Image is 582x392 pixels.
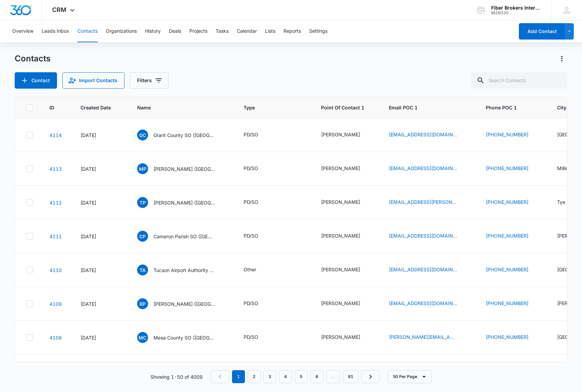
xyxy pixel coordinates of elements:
[321,198,373,207] div: Point Of Contact 1 - Tristan Chavez - Select to Edit Field
[388,370,432,383] button: 50 Per Page
[321,300,373,308] div: Point Of Contact 1 - Anthony Nunziato - Select to Edit Field
[389,131,457,138] a: [EMAIL_ADDRESS][DOMAIN_NAME]
[310,370,323,383] a: Page 6
[244,300,258,307] div: PD/SO
[263,370,276,383] a: Page 3
[244,333,258,341] div: PD/SO
[491,11,541,15] div: account id
[189,20,207,42] button: Projects
[49,104,54,111] span: ID
[169,20,181,42] button: Deals
[321,333,373,342] div: Point Of Contact 1 - Jennifer Dillon - Select to Edit Field
[244,232,258,239] div: PD/SO
[244,198,271,207] div: Type - PD/SO - Select to Edit Field
[137,163,148,174] span: MP
[265,20,275,42] button: Lists
[486,333,528,341] a: [PHONE_NUMBER]
[486,232,528,239] a: [PHONE_NUMBER]
[519,23,565,40] button: Add Contact
[244,165,258,172] div: PD/SO
[244,198,258,206] div: PD/SO
[486,300,541,308] div: Phone POC 1 - 2019396000 - Select to Edit Field
[389,198,457,206] a: [EMAIL_ADDRESS][PERSON_NAME][DOMAIN_NAME]
[216,20,229,42] button: Tasks
[389,300,457,307] a: [EMAIL_ADDRESS][DOMAIN_NAME]
[389,165,457,172] a: [EMAIL_ADDRESS][DOMAIN_NAME]
[389,104,469,111] span: Email POC 1
[137,130,148,140] span: GC
[361,370,380,383] a: Next Page
[137,332,148,343] span: MC
[389,198,469,207] div: Email POC 1 - tristan.chavez@cityoftye.org - Select to Edit Field
[556,53,567,64] button: Actions
[154,300,215,307] p: [PERSON_NAME] ([GEOGRAPHIC_DATA])
[145,20,161,42] button: History
[81,334,121,341] div: [DATE]
[343,370,359,383] a: Page 81
[557,198,565,206] div: Tye
[154,334,215,341] p: Mesa County SO ([GEOGRAPHIC_DATA])
[486,131,528,138] a: [PHONE_NUMBER]
[237,20,257,42] button: Calendar
[211,370,380,383] nav: Pagination
[77,20,98,42] button: Contacts
[137,265,227,275] div: Name - Tucson Airport Authority (AZ) - Select to Edit Field
[321,232,360,239] div: [PERSON_NAME]
[137,197,227,208] div: Name - Tye PD (TX) - Select to Edit Field
[389,333,457,341] a: [PERSON_NAME][EMAIL_ADDRESS][PERSON_NAME][DOMAIN_NAME]
[389,300,469,308] div: Email POC 1 - anunziato@rutherfordpd.com - Select to Edit Field
[321,131,360,138] div: [PERSON_NAME]
[137,231,227,242] div: Name - Cameron Parish SO (LA) - Select to Edit Field
[137,231,148,242] span: CP
[81,267,121,274] div: [DATE]
[52,6,67,13] span: CRM
[244,300,271,308] div: Type - PD/SO - Select to Edit Field
[244,104,295,111] span: Type
[130,72,169,89] button: Filters
[486,266,528,273] a: [PHONE_NUMBER]
[283,20,301,42] button: Reports
[486,104,541,111] span: Phone POC 1
[81,199,121,206] div: [DATE]
[309,20,328,42] button: Settings
[244,266,268,274] div: Type - Other - Select to Edit Field
[137,104,217,111] span: Name
[321,198,360,206] div: [PERSON_NAME]
[137,298,148,309] span: RP
[137,130,227,140] div: Name - Grant County SO (WI) - Select to Edit Field
[486,198,541,207] div: Phone POC 1 - 3256606663 - Select to Edit Field
[389,232,457,239] a: [EMAIL_ADDRESS][DOMAIN_NAME]
[137,197,148,208] span: TP
[81,165,121,172] div: [DATE]
[486,300,528,307] a: [PHONE_NUMBER]
[81,104,111,111] span: Created Date
[154,267,215,274] p: Tucson Airport Authority ([GEOGRAPHIC_DATA])
[81,132,121,139] div: [DATE]
[137,332,227,343] div: Name - Mesa County SO (AZ) - Select to Edit Field
[321,104,373,111] span: Point Of Contact 1
[389,131,469,139] div: Email POC 1 - tklaas@co.grant.wi.gov - Select to Edit Field
[49,166,62,172] a: Navigate to contact details page for Millington PD (TN)
[389,165,469,173] div: Email POC 1 - b.childress@millingtontn.gov - Select to Edit Field
[154,165,215,172] p: [PERSON_NAME] ([GEOGRAPHIC_DATA])
[232,370,245,383] em: 1
[137,265,148,275] span: TA
[244,266,256,273] div: Other
[491,5,541,11] div: account name
[49,335,62,341] a: Navigate to contact details page for Mesa County SO (AZ)
[389,232,469,240] div: Email POC 1 - dbertrand@cameronso.org - Select to Edit Field
[486,165,541,173] div: Phone POC 1 - 9018735615 - Select to Edit Field
[12,20,33,42] button: Overview
[321,131,373,139] div: Point Of Contact 1 - Travis Klaas - Select to Edit Field
[486,333,541,342] div: Phone POC 1 - 9702426707 - Select to Edit Field
[321,165,360,172] div: [PERSON_NAME]
[150,373,203,380] p: Showing 1-50 of 4009
[154,132,215,139] p: Grant County SO ([GEOGRAPHIC_DATA])
[244,131,258,138] div: PD/SO
[389,333,469,342] div: Email POC 1 - jennifer.dillon@mesacounty.us - Select to Edit Field
[321,232,373,240] div: Point Of Contact 1 - Don Bertrand - Select to Edit Field
[137,298,227,309] div: Name - Rutherford PD (NJ) - Select to Edit Field
[486,165,528,172] a: [PHONE_NUMBER]
[15,72,57,89] button: Add Contact
[389,266,469,274] div: Email POC 1 - sbader@flytucson.com - Select to Edit Field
